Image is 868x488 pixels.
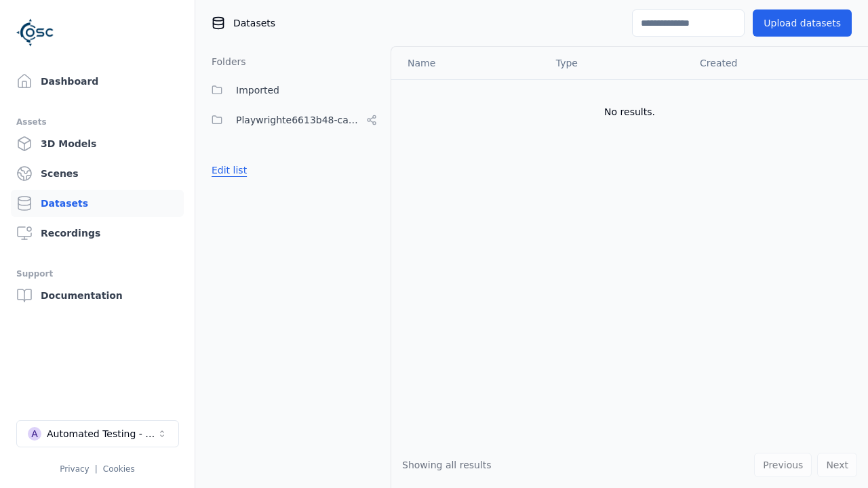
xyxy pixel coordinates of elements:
[203,158,255,182] button: Edit list
[95,464,98,474] span: |
[233,16,275,30] span: Datasets
[11,190,184,217] a: Datasets
[16,14,54,52] img: Logo
[103,464,135,474] a: Cookies
[236,82,279,98] span: Imported
[28,427,41,441] div: A
[391,79,868,144] td: No results.
[203,55,246,68] h3: Folders
[60,464,89,474] a: Privacy
[236,112,361,128] span: Playwrighte6613b48-ca99-48b0-8426-e5f3339f1679
[753,9,852,37] button: Upload datasets
[47,427,157,441] div: Automated Testing - Playwright
[11,68,184,95] a: Dashboard
[16,420,179,447] button: Select a workspace
[391,47,545,79] th: Name
[11,160,184,187] a: Scenes
[16,266,178,282] div: Support
[11,282,184,309] a: Documentation
[203,106,382,134] button: Playwrighte6613b48-ca99-48b0-8426-e5f3339f1679
[11,220,184,247] a: Recordings
[203,77,382,104] button: Imported
[11,130,184,157] a: 3D Models
[689,47,846,79] th: Created
[16,114,178,130] div: Assets
[545,47,689,79] th: Type
[402,460,492,470] span: Showing all results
